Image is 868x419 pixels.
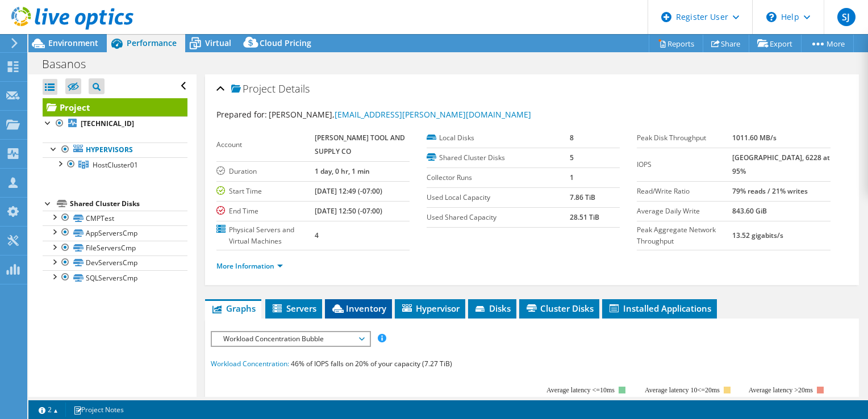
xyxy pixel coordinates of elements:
label: End Time [216,206,315,217]
b: [PERSON_NAME] TOOL AND SUPPLY CO [315,133,405,156]
span: Workload Concentration Bubble [218,332,364,346]
span: Environment [48,37,98,48]
a: FileServersCmp [43,241,187,255]
label: Used Shared Capacity [427,212,570,223]
label: Account [216,139,315,150]
a: Project Notes [65,403,132,417]
svg: \n [766,12,777,22]
a: 2 [31,403,66,417]
b: 1 [570,173,574,182]
b: [TECHNICAL_ID] [81,119,134,128]
a: Project [43,98,187,116]
tspan: Average latency <=10ms [546,386,615,394]
a: More [801,35,854,52]
label: Physical Servers and Virtual Machines [216,224,315,247]
b: 79% reads / 21% writes [732,186,808,196]
b: 28.51 TiB [570,212,599,222]
span: Cluster Disks [525,303,594,314]
span: Disks [474,303,511,314]
span: Project [231,83,276,95]
a: [EMAIL_ADDRESS][PERSON_NAME][DOMAIN_NAME] [335,109,531,120]
span: [PERSON_NAME], [269,109,531,120]
b: 7.86 TiB [570,192,595,202]
b: 4 [315,231,319,240]
span: Graphs [211,303,256,314]
b: 843.60 GiB [732,206,767,216]
span: Virtual [205,37,231,48]
label: Peak Aggregate Network Throughput [637,224,732,247]
label: Start Time [216,186,315,197]
tspan: Average latency 10<=20ms [645,386,720,394]
span: Cloud Pricing [260,37,311,48]
b: 8 [570,133,574,143]
a: Share [703,35,749,52]
a: AppServersCmp [43,225,187,240]
b: [GEOGRAPHIC_DATA], 6228 at 95% [732,153,830,176]
label: Used Local Capacity [427,192,570,203]
a: Hypervisors [43,143,187,157]
span: Workload Concentration: [211,359,289,368]
span: Installed Applications [608,303,711,314]
span: Performance [127,37,177,48]
span: SJ [837,8,856,26]
label: Duration [216,166,315,177]
a: [TECHNICAL_ID] [43,116,187,131]
b: 1 day, 0 hr, 1 min [315,166,370,176]
span: HostCluster01 [93,160,138,170]
b: 1011.60 MB/s [732,133,777,143]
span: Hypervisor [400,303,460,314]
b: 13.52 gigabits/s [732,231,783,240]
a: Export [749,35,802,52]
label: Collector Runs [427,172,570,183]
h1: Basanos [37,58,103,70]
b: [DATE] 12:49 (-07:00) [315,186,382,196]
label: Shared Cluster Disks [427,152,570,164]
label: Local Disks [427,132,570,144]
a: DevServersCmp [43,255,187,270]
div: Shared Cluster Disks [70,197,187,211]
a: Reports [649,35,703,52]
b: 5 [570,153,574,162]
span: 46% of IOPS falls on 20% of your capacity (7.27 TiB) [291,359,452,368]
label: Average Daily Write [637,206,732,217]
b: [DATE] 12:50 (-07:00) [315,206,382,216]
label: Read/Write Ratio [637,186,732,197]
label: Prepared for: [216,109,267,120]
span: Inventory [331,303,386,314]
a: More Information [216,261,283,271]
a: HostCluster01 [43,157,187,172]
a: CMPTest [43,211,187,225]
text: Average latency >20ms [748,386,812,394]
span: Servers [271,303,316,314]
span: Details [278,82,310,95]
label: IOPS [637,159,732,170]
a: SQLServersCmp [43,270,187,285]
label: Peak Disk Throughput [637,132,732,144]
